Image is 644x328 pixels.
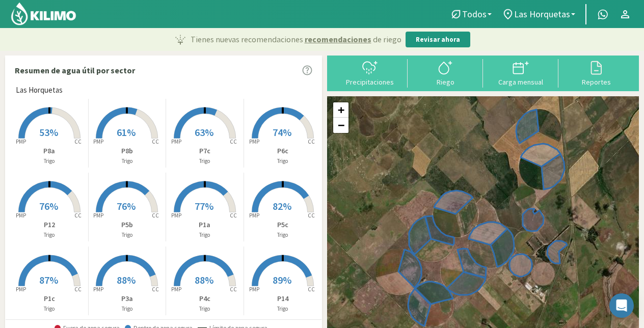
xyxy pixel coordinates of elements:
[171,286,181,293] tspan: PMP
[244,146,322,156] p: P6c
[561,78,631,86] div: Reportes
[249,212,259,219] tspan: PMP
[333,102,348,118] a: Zoom in
[93,138,103,145] tspan: PMP
[411,78,480,86] div: Riego
[16,286,26,293] tspan: PMP
[244,231,322,239] p: Trigo
[74,138,82,145] tspan: CC
[462,9,487,19] span: Todos
[166,157,244,166] p: Trigo
[249,138,259,145] tspan: PMP
[408,59,483,86] button: Riego
[166,146,244,156] p: P7c
[249,286,259,293] tspan: PMP
[308,286,315,293] tspan: CC
[152,286,159,293] tspan: CC
[89,157,166,166] p: Trigo
[416,35,460,45] p: Revisar ahora
[89,146,166,156] p: P8b
[166,305,244,313] p: Trigo
[11,305,88,313] p: Trigo
[244,305,322,313] p: Trigo
[333,118,348,133] a: Zoom out
[39,200,58,212] span: 76%
[558,59,634,86] button: Reportes
[93,212,103,219] tspan: PMP
[195,126,213,139] span: 63%
[15,64,135,76] p: Resumen de agua útil por sector
[244,293,322,304] p: P14
[74,212,82,219] tspan: CC
[332,59,408,86] button: Precipitaciones
[117,126,136,139] span: 61%
[93,286,103,293] tspan: PMP
[39,274,58,286] span: 87%
[152,212,159,219] tspan: CC
[166,220,244,230] p: P1a
[89,220,166,230] p: P5b
[11,146,88,156] p: P8a
[486,78,555,86] div: Carga mensual
[11,231,88,239] p: Trigo
[117,274,136,286] span: 88%
[10,2,77,26] img: Kilimo
[514,9,570,19] span: Las Horquetas
[171,138,181,145] tspan: PMP
[171,212,181,219] tspan: PMP
[39,126,58,139] span: 53%
[89,231,166,239] p: Trigo
[230,286,237,293] tspan: CC
[195,274,213,286] span: 88%
[117,200,136,212] span: 76%
[335,78,405,86] div: Precipitaciones
[16,85,63,96] span: Las Horquetas
[273,274,291,286] span: 89%
[16,212,26,219] tspan: PMP
[609,293,634,318] div: Open Intercom Messenger
[16,138,26,145] tspan: PMP
[230,138,237,145] tspan: CC
[191,33,401,45] p: Tienes nuevas recomendaciones
[89,305,166,313] p: Trigo
[483,59,558,86] button: Carga mensual
[11,157,88,166] p: Trigo
[11,220,88,230] p: P12
[373,33,401,45] span: de riego
[244,157,322,166] p: Trigo
[230,212,237,219] tspan: CC
[195,200,213,212] span: 77%
[308,138,315,145] tspan: CC
[305,33,371,45] span: recomendaciones
[152,138,159,145] tspan: CC
[74,286,82,293] tspan: CC
[406,32,470,48] button: Revisar ahora
[11,293,88,304] p: P1c
[166,231,244,239] p: Trigo
[308,212,315,219] tspan: CC
[273,126,291,139] span: 74%
[273,200,291,212] span: 82%
[166,293,244,304] p: P4c
[244,220,322,230] p: P5c
[89,293,166,304] p: P3a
